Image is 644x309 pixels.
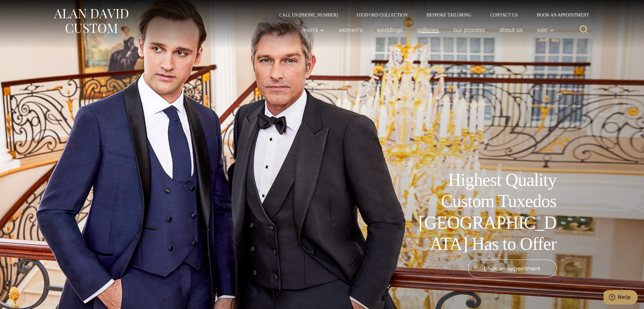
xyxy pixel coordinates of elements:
[530,23,557,36] button: Sale sub menu toggle
[417,13,481,17] a: Bespoke Tailoring
[53,7,129,35] img: Alan David Custom
[484,264,540,273] span: book an appointment
[270,13,348,17] a: Call Us [PHONE_NUMBER]
[576,22,591,37] button: View Search Form
[492,23,530,36] a: About Us
[369,23,410,36] a: weddings
[295,23,557,36] nav: Primary Navigation
[295,23,331,36] button: Child menu of Men’s
[414,169,557,255] h1: Highest Quality Custom Tuxedos [GEOGRAPHIC_DATA] Has to Offer
[481,13,527,17] a: Contact Us
[410,23,446,36] a: Galleries
[527,13,591,17] a: Book an Appointment
[270,13,591,17] nav: Secondary Navigation
[603,290,638,306] iframe: Opens a widget where you can chat to one of our agents
[446,23,492,36] a: Our Process
[468,260,557,277] a: book an appointment
[347,13,417,17] a: Oxxford Collection
[331,23,369,36] a: Women’s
